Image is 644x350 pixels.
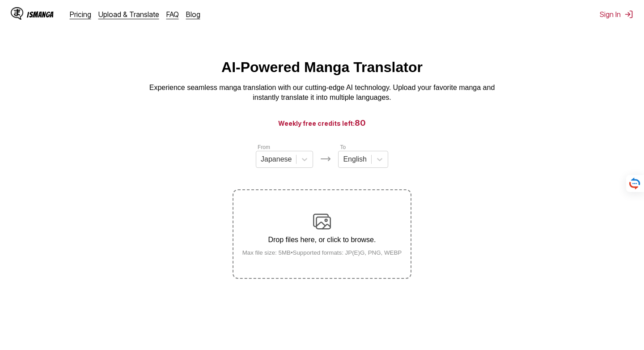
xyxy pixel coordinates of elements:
a: Pricing [70,10,91,19]
div: IsManga [27,10,54,19]
a: Upload & Translate [98,10,159,19]
a: Blog [186,10,200,19]
img: Sign out [624,10,633,19]
label: From [258,144,270,150]
a: FAQ [166,10,179,19]
p: Experience seamless manga translation with our cutting-edge AI technology. Upload your favorite m... [143,83,501,103]
small: Max file size: 5MB • Supported formats: JP(E)G, PNG, WEBP [235,249,409,256]
a: IsManga LogoIsManga [11,7,70,21]
h3: Weekly free credits left: [21,117,623,128]
img: Languages icon [320,154,331,164]
h1: AI-Powered Manga Translator [221,59,423,76]
p: Drop files here, or click to browse. [235,236,409,244]
img: IsManga Logo [11,7,23,20]
label: To [340,144,346,150]
span: 80 [355,118,366,128]
button: Sign In [600,10,633,19]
